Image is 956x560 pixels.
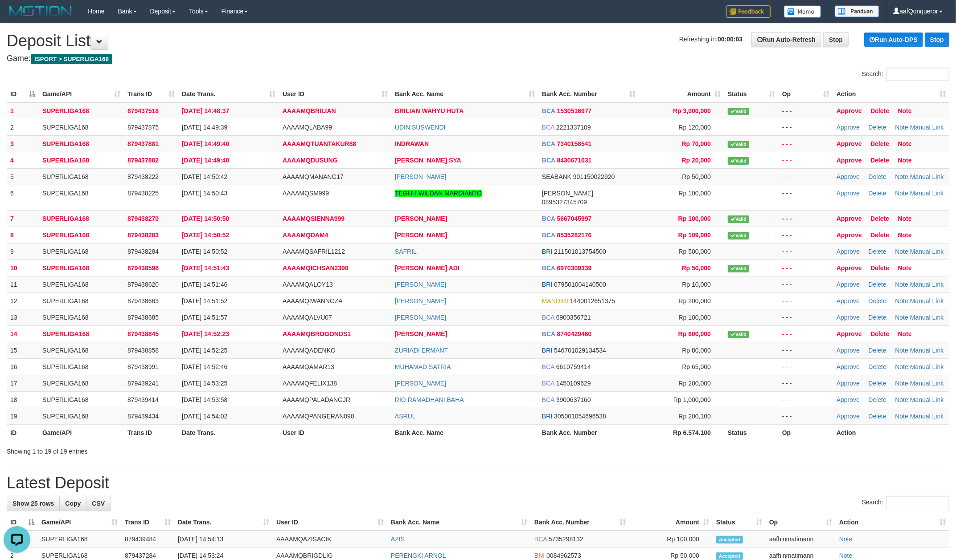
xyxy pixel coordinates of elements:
span: [DATE] 14:50:43 [182,190,227,197]
span: [DATE] 14:52:23 [182,330,229,337]
strong: 00:00:03 [718,36,743,43]
span: 879437881 [127,140,159,147]
a: Note [895,190,909,197]
a: [PERSON_NAME] [395,281,446,288]
td: 15 [7,342,39,358]
a: Note [898,157,912,164]
a: [PERSON_NAME] [395,330,447,337]
a: Approve [837,157,862,164]
span: [DATE] 14:50:52 [182,231,229,239]
span: Copy 1450109629 to clipboard [556,380,591,387]
span: 879438225 [127,190,159,197]
span: BCA [542,231,555,239]
th: Status: activate to sort column ascending [724,86,779,102]
span: ISPORT > SUPERLIGA168 [31,54,112,64]
th: Bank Acc. Name: activate to sort column ascending [391,86,538,102]
span: Show 25 rows [12,500,54,507]
span: Copy 079501004140500 to clipboard [554,281,606,288]
td: 18 [7,391,39,408]
td: - - - [779,260,833,276]
a: Manual Link [910,297,944,304]
span: BCA [542,363,554,370]
span: [DATE] 14:52:46 [182,363,227,370]
td: SUPERLIGA168 [39,102,124,119]
span: Rp 100,000 [678,215,711,222]
span: Copy 7340158541 to clipboard [557,140,592,147]
input: Search: [886,68,949,81]
th: Amount: activate to sort column ascending [639,86,724,102]
td: SUPERLIGA168 [39,342,124,358]
a: Delete [869,124,886,131]
span: Rp 600,000 [678,330,711,337]
span: [DATE] 14:49:40 [182,157,229,164]
a: Manual Link [910,396,944,403]
span: 879438283 [127,231,159,239]
a: Manual Link [910,281,944,288]
span: Rp 70,000 [682,140,711,147]
span: BCA [542,380,554,387]
a: Manual Link [910,380,944,387]
a: Note [895,248,909,255]
a: Approve [837,248,860,255]
a: Approve [837,140,862,147]
a: Delete [869,347,886,354]
span: [DATE] 14:52:25 [182,347,227,354]
td: - - - [779,152,833,168]
th: Bank Acc. Number: activate to sort column ascending [531,514,629,531]
span: BCA [542,124,554,131]
a: Manual Link [910,363,944,370]
a: Delete [869,281,886,288]
td: SUPERLIGA168 [39,185,124,210]
span: Valid transaction [728,157,749,165]
span: Copy 6900356721 to clipboard [556,314,591,321]
a: Delete [869,297,886,304]
a: UDIN SUSWENDI [395,124,446,131]
span: 879438620 [127,281,159,288]
td: 13 [7,309,39,325]
a: Delete [870,107,889,114]
span: Copy [65,500,81,507]
td: 6 [7,185,39,210]
td: 4 [7,152,39,168]
h1: Deposit List [7,32,949,50]
span: Rp 100,000 [679,314,711,321]
img: Button%20Memo.svg [784,5,821,18]
td: - - - [779,227,833,243]
a: Approve [837,173,860,180]
td: SUPERLIGA168 [39,309,124,325]
span: AAAAMQMANANG17 [283,173,344,180]
a: Approve [837,314,860,321]
span: AAAAMQLABA99 [283,124,332,131]
td: 11 [7,276,39,292]
span: Rp 109,000 [678,231,711,239]
a: Delete [869,396,886,403]
span: AAAAMQSAFRIL1212 [283,248,345,255]
span: 879438284 [127,248,159,255]
span: AAAAMQDUSUNG [283,157,338,164]
span: Copy 211501013754500 to clipboard [554,248,606,255]
span: Rp 3,000,000 [673,107,711,114]
span: Rp 80,000 [682,347,711,354]
span: 879438270 [127,215,159,222]
span: AAAAMQALOY13 [283,281,333,288]
th: Game/API: activate to sort column ascending [38,514,121,531]
span: AAAAMQTUANTAKUR88 [283,140,356,147]
span: Rp 50,000 [682,173,711,180]
span: 879439241 [127,380,159,387]
td: 9 [7,243,39,260]
a: Note [898,107,912,114]
a: AZIS [391,536,405,543]
td: SUPERLIGA168 [39,325,124,342]
a: Delete [869,248,886,255]
a: Delete [870,157,889,164]
span: 879438222 [127,173,159,180]
span: 879437875 [127,124,159,131]
td: SUPERLIGA168 [39,243,124,260]
span: [DATE] 14:51:52 [182,297,227,304]
a: Note [895,281,909,288]
span: 879438598 [127,264,159,272]
span: AAAAMQADENKO [283,347,336,354]
th: Bank Acc. Name: activate to sort column ascending [387,514,531,531]
span: AAAAMQSIENNA999 [283,215,345,222]
a: Approve [837,363,860,370]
